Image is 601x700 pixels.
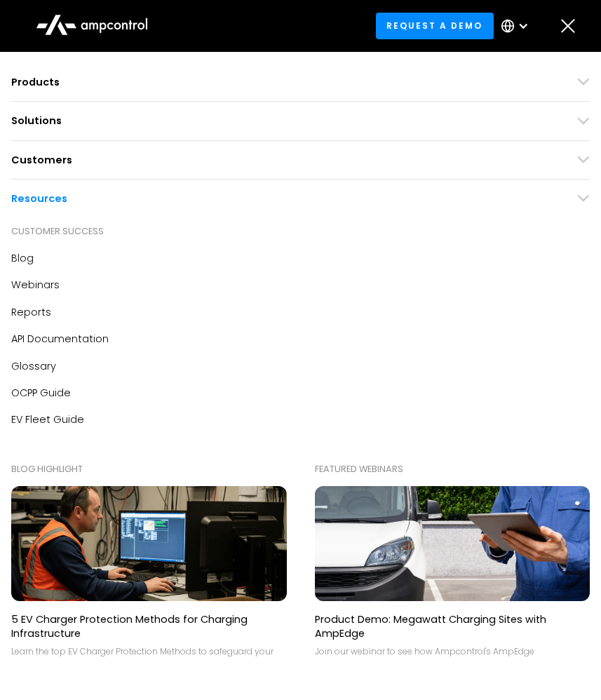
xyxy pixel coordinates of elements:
[11,385,71,401] div: OCPP Guide
[11,245,590,271] a: Blog
[11,74,590,90] div: Products
[11,331,109,346] div: API Documentation
[11,406,590,433] a: EV Fleet Guide
[11,304,51,320] div: Reports
[11,325,590,352] a: API Documentation
[11,271,590,298] a: Webinars
[11,412,84,427] div: EV Fleet Guide
[11,191,67,206] div: Resources
[11,353,590,379] a: Glossary
[11,277,60,292] div: Webinars
[11,191,590,206] div: Resources
[11,74,60,90] div: Products
[315,612,590,640] p: Product Demo: Megawatt Charging Sites with AmpEdge
[11,462,287,477] div: Blog Highlight
[11,612,287,640] p: 5 EV Charger Protection Methods for Charging Infrastructure
[11,646,287,668] div: Learn the top EV Charger Protection Methods to safeguard your infrastructure, including SSO, stro...
[11,358,56,374] div: Glossary
[11,250,34,266] div: Blog
[315,462,590,477] div: Featured webinars
[315,646,590,668] div: Join our webinar to see how Ampcontrol's AmpEdge revolutionizes megawatt charging & microgrids wi...
[11,379,590,406] a: OCPP Guide
[11,224,590,239] div: Customer success
[11,152,72,168] div: Customers
[11,113,590,128] div: Solutions
[11,152,590,168] div: Customers
[11,113,62,128] div: Solutions
[11,299,590,325] a: Reports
